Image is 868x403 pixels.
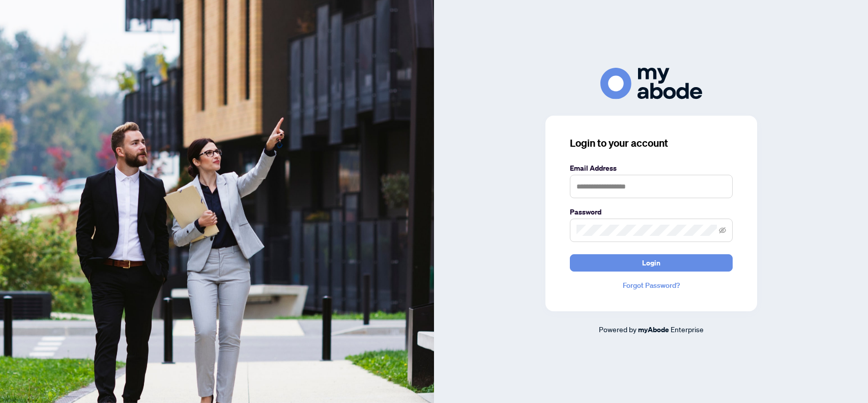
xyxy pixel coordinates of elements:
label: Email Address [570,163,733,174]
span: Enterprise [671,325,704,334]
a: Forgot Password? [570,280,733,291]
span: Powered by [599,325,636,334]
button: Login [570,254,733,272]
span: eye-invisible [719,227,726,234]
label: Password [570,206,733,218]
span: Login [642,255,660,271]
h3: Login to your account [570,136,733,150]
a: myAbode [638,324,669,335]
img: ma-logo [600,68,702,99]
